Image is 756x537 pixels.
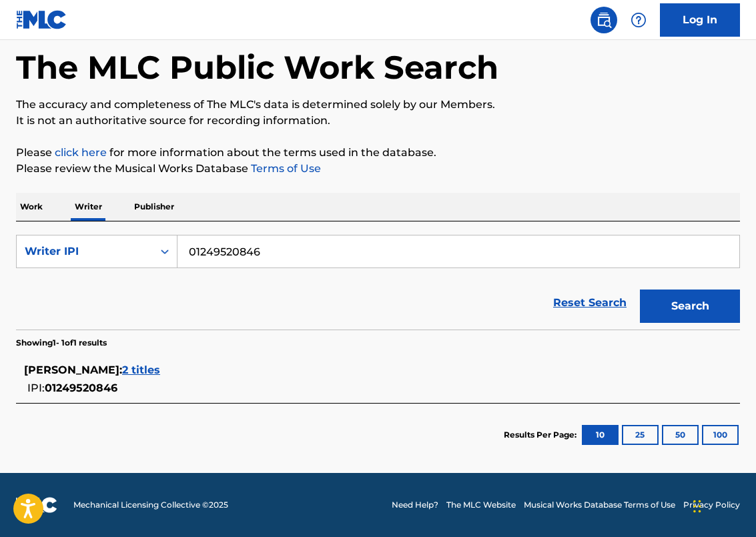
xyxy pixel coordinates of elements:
span: 2 titles [122,364,160,376]
a: Musical Works Database Terms of Use [524,499,675,511]
span: Mechanical Licensing Collective © 2025 [73,499,228,511]
a: Public Search [591,7,617,33]
p: It is not an authoritative source for recording information. [16,113,740,129]
button: 10 [582,425,619,445]
button: 50 [662,425,699,445]
h1: The MLC Public Work Search [16,47,498,87]
img: help [631,12,647,28]
a: The MLC Website [446,499,516,511]
img: MLC Logo [16,10,67,29]
a: Privacy Policy [683,499,740,511]
span: IPI: [27,382,45,394]
p: Publisher [130,193,178,221]
p: Work [16,193,47,221]
button: 25 [622,425,659,445]
p: Please review the Musical Works Database [16,161,740,177]
p: The accuracy and completeness of The MLC's data is determined solely by our Members. [16,97,740,113]
div: Help [625,7,652,33]
img: search [596,12,612,28]
p: Results Per Page: [504,429,580,441]
div: Drag [693,486,701,526]
button: Search [640,290,740,323]
span: 01249520846 [45,382,117,394]
a: Terms of Use [248,162,321,175]
span: [PERSON_NAME] : [24,364,122,376]
p: Please for more information about the terms used in the database. [16,145,740,161]
img: logo [16,497,57,513]
iframe: Chat Widget [689,473,756,537]
div: Writer IPI [25,243,145,259]
a: Log In [660,3,740,37]
button: 100 [702,425,739,445]
p: Showing 1 - 1 of 1 results [16,337,107,349]
a: click here [55,146,107,159]
form: Search Form [16,235,740,330]
a: Need Help? [392,499,438,511]
p: Writer [71,193,106,221]
a: Reset Search [546,288,633,318]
